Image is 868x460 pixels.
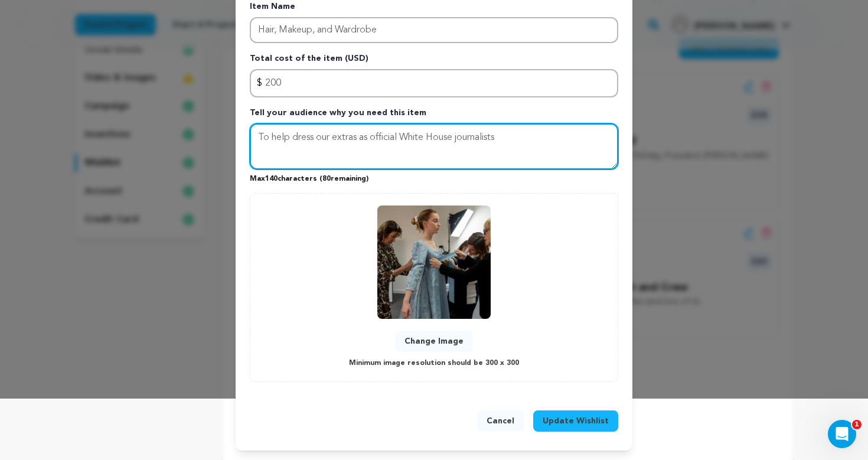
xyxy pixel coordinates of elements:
[828,420,856,448] iframe: Intercom live chat
[395,331,473,352] button: Change Image
[250,17,618,43] input: Enter item name
[349,357,519,370] p: Minimum image resolution should be 300 x 300
[265,175,278,182] span: 140
[543,415,609,427] span: Update Wishlist
[250,107,618,123] p: Tell your audience why you need this item
[257,76,262,90] span: $
[250,169,618,184] p: Max characters ( remaining)
[852,420,862,429] span: 1
[322,175,331,182] span: 80
[533,410,618,432] button: Update Wishlist
[250,123,618,169] textarea: Tell your audience why you need this item
[250,53,618,69] p: Total cost of the item (USD)
[250,1,618,17] p: Item Name
[477,410,524,432] button: Cancel
[250,69,618,97] input: Enter total cost of the item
